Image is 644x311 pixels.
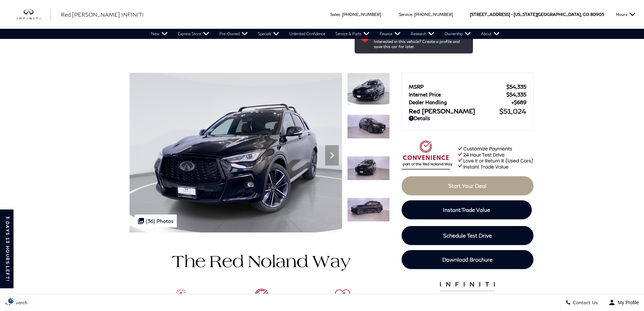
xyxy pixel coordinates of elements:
[402,176,533,195] a: Start Your Deal
[409,107,526,115] a: Red [PERSON_NAME] $51,024
[409,91,526,97] a: Internet Price $54,335
[3,297,19,304] section: Click to Open Cookie Consent Modal
[61,11,144,18] span: Red [PERSON_NAME] INFINITI
[409,99,511,105] span: Dealer Handling
[347,73,390,105] img: New 2025 BLACK OBSIDIAN INFINITI SPORT AWD image 1
[476,29,505,39] a: About
[506,91,526,97] span: $54,335
[409,84,526,90] a: MSRP $54,335
[146,29,505,39] nav: Main Navigation
[615,300,639,305] span: My Profile
[402,250,533,269] a: Download Brochure
[409,115,526,121] a: Details
[330,29,375,39] a: Service & Parts
[61,10,144,19] a: Red [PERSON_NAME] INFINITI
[17,9,51,20] img: INFINITI
[409,91,506,97] span: Internet Price
[443,206,490,213] span: Instant Trade Value
[342,12,381,17] a: [PHONE_NUMBER]
[412,12,413,17] span: :
[3,297,19,304] img: Opt-Out Icon
[434,280,500,307] img: infinitipremiumcare.png
[448,182,486,189] span: Start Your Deal
[214,29,253,39] a: Pre-Owned
[443,232,492,239] span: Schedule Test Drive
[506,84,526,90] span: $54,335
[347,114,390,139] img: New 2025 BLACK OBSIDIAN INFINITI SPORT AWD image 2
[330,12,340,17] span: Sales
[409,84,506,90] span: MSRP
[173,29,214,39] a: Express Store
[135,215,177,227] div: (36) Photos
[10,300,27,306] span: Search
[347,198,390,222] img: New 2025 BLACK OBSIDIAN INFINITI SPORT AWD image 4
[284,29,330,39] a: Unlimited Confidence
[414,12,453,17] a: [PHONE_NUMBER]
[253,29,284,39] a: Specials
[340,12,341,17] span: :
[347,156,390,180] img: New 2025 BLACK OBSIDIAN INFINITI SPORT AWD image 3
[17,9,51,20] a: infiniti
[511,99,526,105] span: $689
[406,29,439,39] a: Research
[399,12,412,17] span: Service
[402,226,533,245] a: Schedule Test Drive
[402,200,532,219] a: Instant Trade Value
[375,29,406,39] a: Finance
[603,294,644,311] button: Open user profile menu
[439,29,476,39] a: Ownership
[129,73,342,232] img: New 2025 BLACK OBSIDIAN INFINITI SPORT AWD image 1
[571,300,598,306] span: Contact Us
[325,145,339,165] div: Next
[146,29,173,39] a: New
[470,12,604,17] a: [STREET_ADDRESS] • [US_STATE][GEOGRAPHIC_DATA], CO 80905
[409,107,499,115] span: Red [PERSON_NAME]
[442,256,493,263] span: Download Brochure
[409,99,526,105] a: Dealer Handling $689
[499,107,526,115] span: $51,024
